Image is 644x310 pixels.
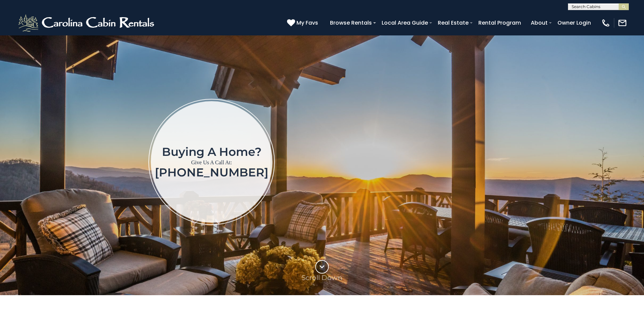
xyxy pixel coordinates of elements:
a: Owner Login [554,17,594,29]
iframe: New Contact Form [384,71,604,253]
span: My Favs [296,19,318,27]
a: Local Area Guide [378,17,431,29]
a: [PHONE_NUMBER] [155,165,268,179]
a: Real Estate [434,17,472,29]
img: phone-regular-white.png [601,18,611,28]
img: White-1-2.png [17,13,157,33]
p: Scroll Down [302,274,342,282]
h1: Buying a home? [155,146,268,158]
p: Give Us A Call At: [155,158,268,167]
a: Browse Rentals [327,17,375,29]
a: My Favs [287,19,320,27]
a: About [527,17,551,29]
img: mail-regular-white.png [618,18,627,28]
a: Rental Program [475,17,524,29]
